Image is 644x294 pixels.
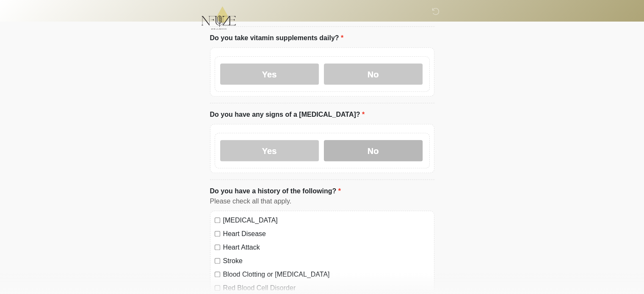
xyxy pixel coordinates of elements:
label: Heart Attack [223,242,430,253]
div: Please check all that apply. [210,196,434,206]
label: Yes [220,63,319,85]
label: Do you take vitamin supplements daily? [210,33,344,43]
label: Do you have any signs of a [MEDICAL_DATA]? [210,110,365,120]
label: Blood Clotting or [MEDICAL_DATA] [223,269,430,280]
input: [MEDICAL_DATA] [215,217,220,223]
input: Heart Attack [215,245,220,250]
input: Blood Clotting or [MEDICAL_DATA] [215,272,220,277]
label: Stroke [223,256,430,266]
label: Yes [220,140,319,161]
label: [MEDICAL_DATA] [223,215,430,225]
label: No [324,63,423,85]
label: Red Blood Cell Disorder [223,283,430,293]
input: Red Blood Cell Disorder [215,285,220,291]
label: Heart Disease [223,229,430,239]
input: Heart Disease [215,231,220,236]
label: Do you have a history of the following? [210,186,341,196]
img: NFuze Wellness Logo [202,6,236,30]
label: No [324,140,423,161]
input: Stroke [215,258,220,264]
